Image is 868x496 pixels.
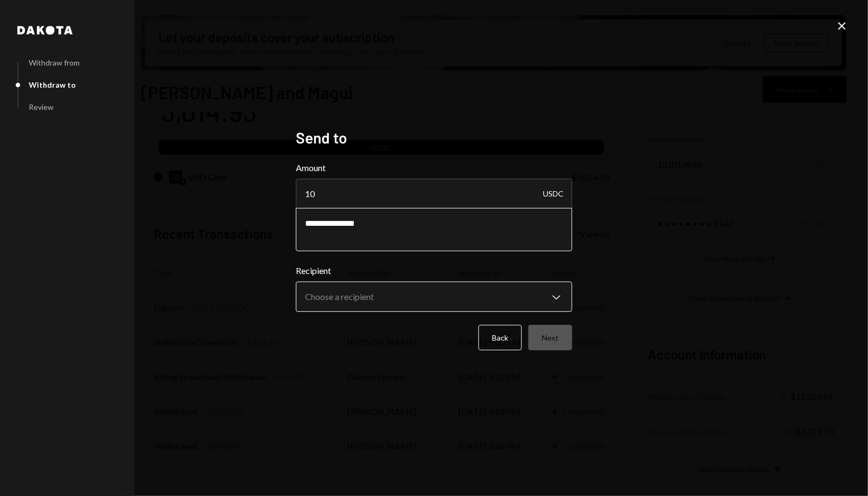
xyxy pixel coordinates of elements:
div: Review [29,102,54,112]
div: Withdraw to [29,80,76,89]
input: Enter amount [296,179,572,209]
div: Withdraw from [29,58,80,67]
h2: Send to [296,127,572,148]
button: Recipient [296,282,572,312]
div: USDC [543,179,563,209]
label: Amount [296,161,572,174]
button: Back [478,325,522,350]
label: Recipient [296,264,572,277]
